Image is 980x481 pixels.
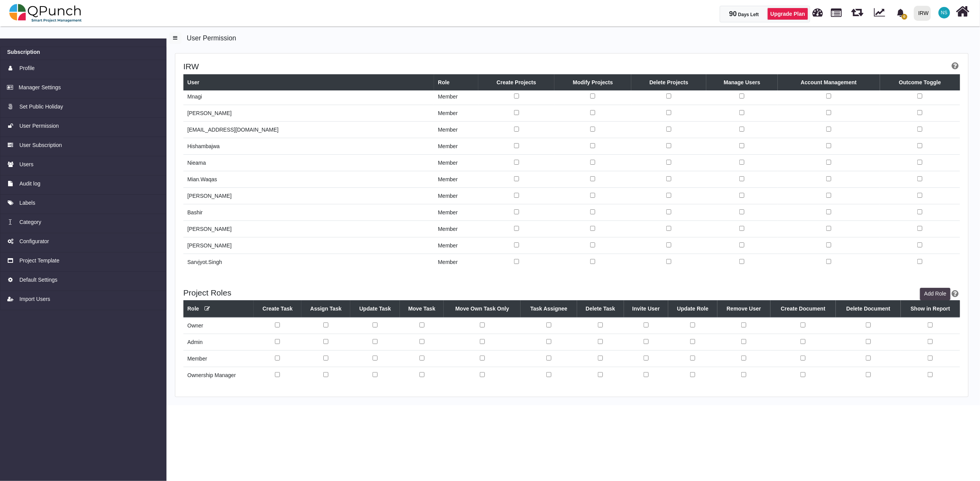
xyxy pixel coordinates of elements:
[434,188,479,204] td: member
[767,8,808,20] a: Upgrade Plan
[19,64,35,72] span: Profile
[19,199,35,207] span: Labels
[183,204,434,221] td: m.bashir@irp.org.pk
[910,0,934,26] a: IRW
[19,237,49,246] span: Configurator
[19,218,41,226] span: Category
[870,0,892,26] div: Dynamic Report
[400,301,444,317] th: Move Task
[434,155,479,171] td: member
[19,103,63,111] span: Set Public Holiday
[434,138,479,155] td: member
[183,155,434,171] td: nieama.milahi@islamic-relief.es
[738,12,759,17] span: Days Left
[897,9,905,17] svg: bell fill
[169,32,974,42] h5: User Permission
[7,49,40,55] h6: Subscription
[444,301,521,317] th: Move Own Task Only
[434,254,479,271] td: member
[668,301,717,317] th: Update Role
[521,301,577,317] th: Task Assignee
[183,89,434,105] td: mariam.nagi@irworldwide.org
[950,288,960,299] a: Help
[183,301,254,317] th: Role
[938,7,950,18] span: Nadeem Sheikh
[577,301,624,317] th: Delete Task
[254,301,301,317] th: Create Task
[631,74,706,91] th: Delete Projects
[934,0,955,25] a: NS
[950,62,960,70] a: Help
[434,105,479,122] td: member
[880,74,960,91] th: Outcome Toggle
[717,301,770,317] th: Remove User
[19,257,59,265] span: Project Template
[851,4,863,17] span: Releases
[901,301,960,317] th: Show in Report
[19,180,40,188] span: Audit log
[434,204,479,221] td: member
[434,237,479,254] td: member
[19,295,50,303] span: Import Users
[624,301,668,317] th: Invite User
[183,171,434,188] td: mian.waqaas@irworldwide.org
[434,221,479,237] td: member
[9,2,82,25] img: qpunch-sp.fa6292f.png
[183,237,434,254] td: mohammed.muhith@irworldwide.org
[770,301,836,317] th: Create Document
[836,301,901,317] th: Delete Document
[434,74,479,91] th: Role
[813,5,823,16] span: Dashboard
[434,122,479,138] td: member
[892,0,911,25] a: bell fill0
[434,89,479,105] td: member
[187,322,203,329] span: Owner
[187,356,207,362] span: Member
[19,141,62,149] span: User Subscription
[19,276,57,284] span: Default Settings
[478,74,554,91] th: Create Projects
[183,138,434,155] td: hisham.pervaiz@irp.org.pk
[183,105,434,122] td: mehmet.esen@irworldwide.org
[301,301,351,317] th: Assign Task
[19,84,61,92] span: Manager Settings
[918,7,929,20] div: IRW
[183,221,434,237] td: abdullah.jahangir@irp.org.pk
[902,14,907,20] span: 0
[920,288,950,300] button: Add Role
[554,74,631,91] th: Modify Projects
[778,74,880,91] th: Account Management
[183,254,434,271] td: sarvjyot.singh@irworldwide.org
[187,372,236,378] span: Ownership Manager
[19,160,33,169] span: Users
[19,122,59,130] span: User Permission
[183,74,434,91] th: User
[350,301,400,317] th: Update Task
[183,122,434,138] td: yele.abisogun@irworldwide.org
[183,188,434,204] td: hamid.hashmi@irworldwide.org
[706,74,777,91] th: Manage Users
[183,288,960,297] h4: Project Roles
[729,10,737,18] span: 90
[187,339,203,345] span: Admin
[831,5,842,17] span: Projects
[894,6,907,20] div: Notification
[434,171,479,188] td: member
[956,4,970,19] i: Home
[183,62,960,71] h4: IRW
[941,10,948,15] span: NS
